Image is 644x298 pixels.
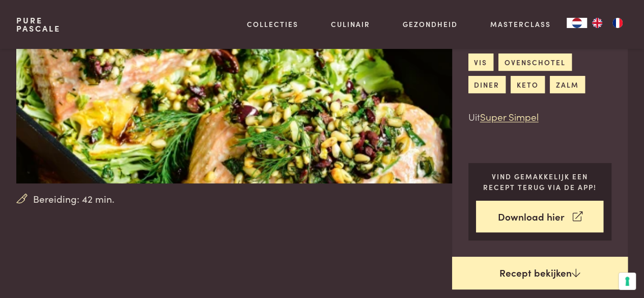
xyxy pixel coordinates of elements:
[468,110,612,124] p: Uit
[567,18,628,28] aside: Language selected: Nederlands
[33,192,115,206] span: Bereiding: 42 min.
[480,110,539,123] a: Super Simpel
[567,18,587,28] div: Language
[498,53,571,70] a: ovenschotel
[607,18,628,28] a: FR
[567,18,587,28] a: NL
[511,76,544,93] a: keto
[403,19,458,30] a: Gezondheid
[619,273,636,290] button: Uw voorkeuren voor toestemming voor trackingtechnologieën
[247,19,298,30] a: Collecties
[587,18,607,28] a: EN
[476,171,603,192] p: Vind gemakkelijk een recept terug via de app!
[468,53,493,70] a: vis
[16,16,61,33] a: PurePascale
[468,76,506,93] a: diner
[331,19,370,30] a: Culinair
[490,19,550,30] a: Masterclass
[587,18,628,28] ul: Language list
[550,76,584,93] a: zalm
[452,257,628,289] a: Recept bekijken
[476,201,603,233] a: Download hier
